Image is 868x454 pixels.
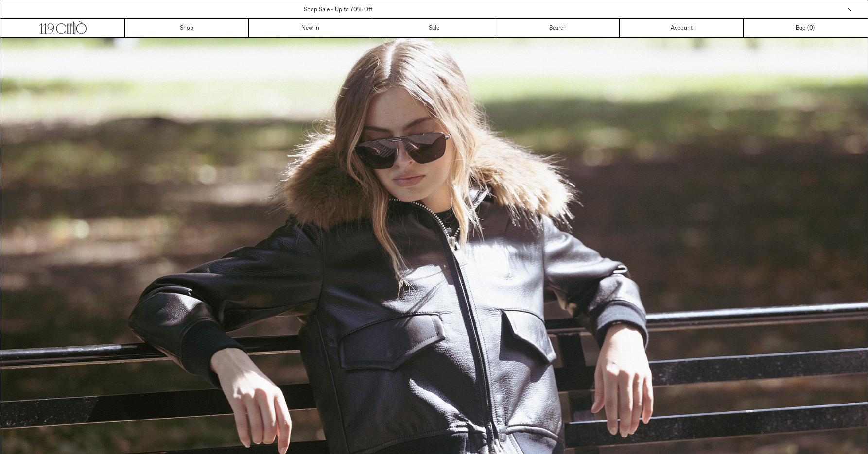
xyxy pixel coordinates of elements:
[620,19,744,37] a: Account
[809,24,815,33] span: )
[304,6,372,14] a: Shop Sale - Up to 70% Off
[125,19,249,37] a: Shop
[249,19,373,37] a: New In
[809,24,813,32] span: 0
[744,19,868,37] a: Bag ()
[496,19,620,37] a: Search
[372,19,496,37] a: Sale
